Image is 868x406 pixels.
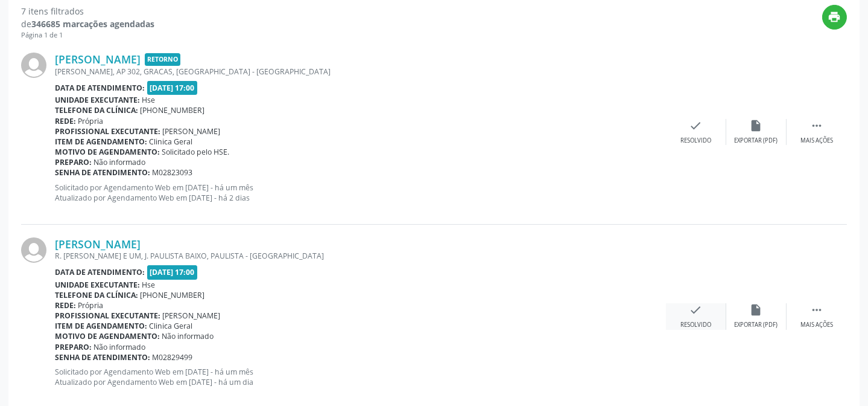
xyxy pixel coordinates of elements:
span: [PHONE_NUMBER] [141,290,205,300]
span: Clinica Geral [150,321,193,331]
b: Item de agendamento: [55,321,147,331]
div: R. [PERSON_NAME] E UM, J. PAULISTA BAIXO, PAULISTA - [GEOGRAPHIC_DATA] [55,251,666,261]
div: Página 1 de 1 [21,30,154,40]
div: Exportar (PDF) [735,321,778,329]
b: Data de atendimento: [55,83,145,93]
a: [PERSON_NAME] [55,53,141,66]
div: 7 itens filtrados [21,5,154,18]
b: Profissional executante: [55,126,160,137]
div: Mais ações [800,137,833,145]
b: Preparo: [55,342,92,352]
b: Item de agendamento: [55,137,147,147]
div: Resolvido [680,321,711,329]
b: Rede: [55,116,76,126]
span: M02829499 [153,352,193,362]
span: Retorno [145,53,180,66]
i: check [689,119,703,132]
span: Não informado [94,342,146,352]
b: Unidade executante: [55,95,140,105]
i: check [689,303,703,317]
b: Telefone da clínica: [55,105,138,115]
span: [PHONE_NUMBER] [141,105,205,115]
b: Telefone da clínica: [55,290,138,300]
strong: 346685 marcações agendadas [31,18,154,30]
button: Imprimir lista [822,5,847,30]
b: Data de atendimento: [55,267,145,277]
span: Solicitado pelo HSE. [162,147,230,157]
span: [DATE] 17:00 [147,81,198,95]
p: Solicitado por Agendamento Web em [DATE] - há um mês Atualizado por Agendamento Web em [DATE] - h... [55,182,666,203]
img: img [21,53,46,78]
div: Resolvido [680,137,711,145]
b: Profissional executante: [55,311,160,321]
p: Solicitado por Agendamento Web em [DATE] - há um mês Atualizado por Agendamento Web em [DATE] - h... [55,367,666,387]
span: Não informado [162,331,214,341]
span: Hse [142,280,156,290]
b: Senha de atendimento: [55,167,150,178]
b: Preparo: [55,157,92,167]
span: Própria [78,116,104,126]
b: Unidade executante: [55,280,140,290]
span: [PERSON_NAME] [163,126,221,137]
b: Motivo de agendamento: [55,147,160,157]
div: Mais ações [800,321,833,329]
i: print [828,10,841,24]
span: Própria [78,300,104,311]
i: insert_drive_file [750,119,763,132]
b: Senha de atendimento: [55,352,150,362]
span: [DATE] 17:00 [147,265,198,279]
div: [PERSON_NAME], AP 302, GRACAS, [GEOGRAPHIC_DATA] - [GEOGRAPHIC_DATA] [55,66,666,77]
b: Rede: [55,300,76,311]
span: Hse [142,95,156,105]
span: Clinica Geral [150,137,193,147]
span: M02823093 [153,167,193,178]
div: Exportar (PDF) [735,137,778,145]
b: Motivo de agendamento: [55,331,160,341]
span: Não informado [94,157,146,167]
a: [PERSON_NAME] [55,237,141,251]
i:  [810,119,823,132]
img: img [21,237,46,263]
span: [PERSON_NAME] [163,311,221,321]
div: de [21,18,154,30]
i: insert_drive_file [750,303,763,317]
i:  [810,303,823,317]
